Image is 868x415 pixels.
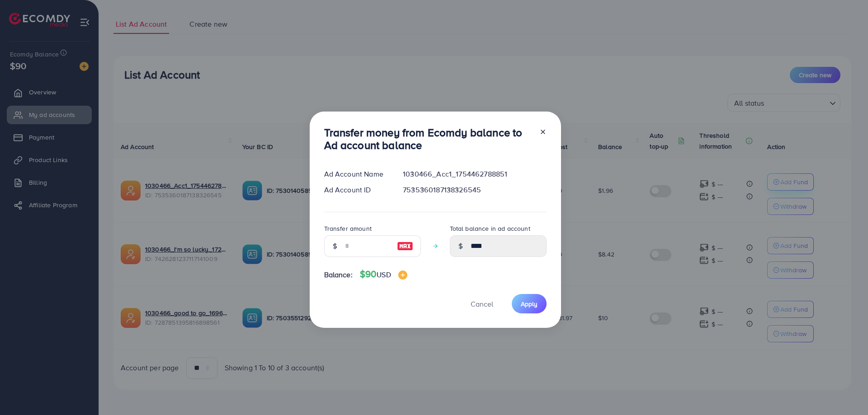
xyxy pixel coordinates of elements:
iframe: Chat [830,374,861,408]
img: image [398,270,407,280]
span: Balance: [324,270,353,280]
h3: Transfer money from Ecomdy balance to Ad account balance [324,126,532,152]
img: image [397,241,413,252]
div: 1030466_Acc1_1754462788851 [396,169,553,179]
label: Total balance in ad account [450,224,530,233]
div: Ad Account ID [317,185,396,195]
div: 7535360187138326545 [396,185,553,195]
span: Cancel [471,299,493,309]
button: Apply [512,294,547,313]
h4: $90 [360,269,407,280]
div: Ad Account Name [317,169,396,179]
button: Cancel [459,294,505,313]
span: USD [377,270,391,280]
span: Apply [521,299,538,308]
label: Transfer amount [324,224,372,233]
